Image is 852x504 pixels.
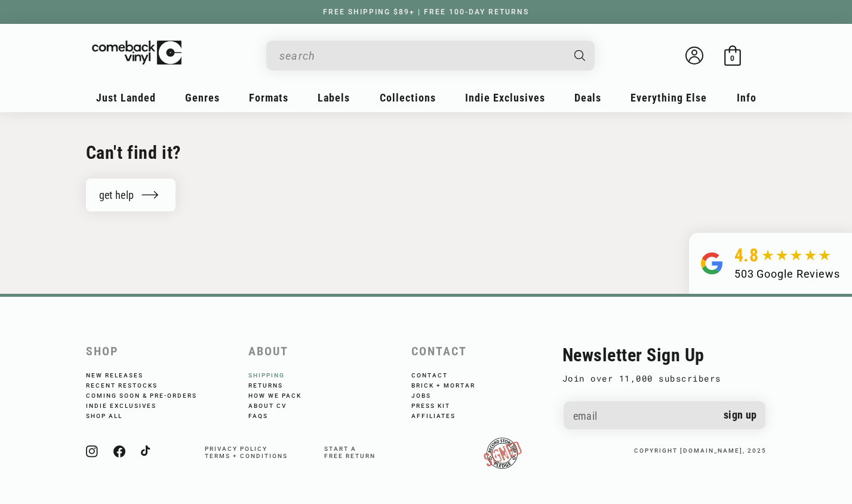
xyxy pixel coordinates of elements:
a: Brick + Mortar [411,379,491,389]
a: Recent Restocks [86,379,174,389]
a: Privacy Policy [205,445,267,452]
small: copyright [DOMAIN_NAME], 2025 [634,447,767,454]
img: Group.svg [701,245,722,282]
button: Search [564,41,596,70]
a: Returns [248,379,299,389]
a: Affiliates [411,410,472,420]
div: 503 Google Reviews [734,266,840,282]
a: 4.8 503 Google Reviews [689,233,852,294]
img: RSDPledgeSigned-updated.png [484,438,522,469]
a: About CV [248,399,303,410]
a: Press Kit [411,399,466,410]
span: Indie Exclusives [465,91,545,104]
p: Join over 11,000 subscribers [562,371,767,386]
h2: Newsletter Sign Up [562,345,767,365]
span: Collections [380,91,436,104]
a: FAQs [248,410,284,420]
a: Contact [411,372,464,379]
a: New Releases [86,372,159,379]
span: Everything Else [630,91,707,104]
a: Coming Soon & Pre-Orders [86,389,213,399]
button: Sign up [715,401,766,429]
h2: Shop [86,345,237,358]
a: FREE SHIPPING $89+ | FREE 100-DAY RETURNS [311,8,541,16]
a: Shop All [86,410,139,420]
a: get help [86,179,176,211]
span: Just Landed [96,91,156,104]
span: Formats [249,91,288,104]
img: star5.svg [762,250,831,262]
span: Start a free return [324,445,376,459]
div: Search [266,41,595,70]
input: Email [564,401,765,432]
span: Info [737,91,756,104]
a: Shipping [248,372,301,379]
h2: Can't find it? [86,141,222,164]
input: When autocomplete results are available use up and down arrows to review and enter to select [279,44,562,68]
span: Labels [318,91,350,104]
span: Genres [185,91,220,104]
a: Jobs [411,389,447,399]
h2: Contact [411,345,562,358]
span: 4.8 [734,245,759,266]
a: Start afree return [324,445,376,459]
a: Terms + Conditions [205,453,288,459]
span: Deals [574,91,601,104]
h2: About [248,345,399,358]
a: Indie Exclusives [86,399,173,410]
a: How We Pack [248,389,318,399]
span: 0 [730,54,734,63]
